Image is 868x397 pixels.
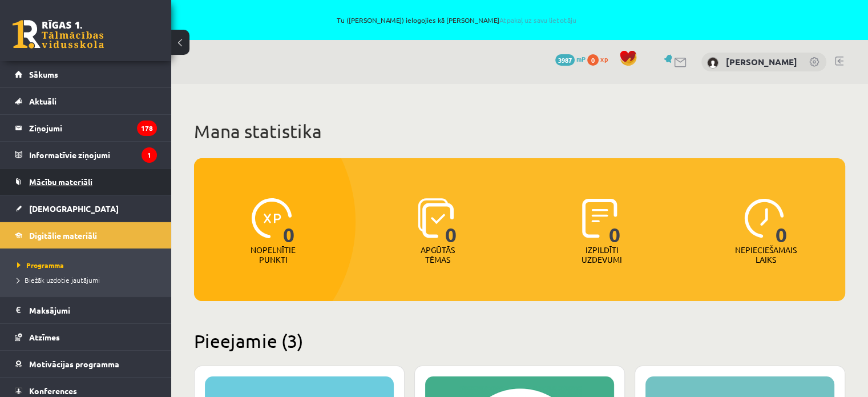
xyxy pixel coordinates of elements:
img: icon-completed-tasks-ad58ae20a441b2904462921112bc710f1caf180af7a3daa7317a5a94f2d26646.svg [582,198,617,238]
a: [PERSON_NAME] [726,56,797,67]
span: Biežāk uzdotie jautājumi [17,275,100,284]
img: icon-clock-7be60019b62300814b6bd22b8e044499b485619524d84068768e800edab66f18.svg [744,198,784,238]
span: 0 [283,198,295,245]
legend: Maksājumi [29,297,157,323]
h1: Mana statistika [194,120,845,143]
span: Aktuāli [29,96,56,106]
p: Apgūtās tēmas [415,245,460,264]
a: Biežāk uzdotie jautājumi [17,275,160,285]
a: Digitālie materiāli [15,222,157,248]
span: 0 [609,198,621,245]
h2: Pieejamie (3) [194,330,845,352]
i: 1 [142,147,157,163]
img: Daniels Legzdiņš [707,57,718,69]
a: Ziņojumi178 [15,115,157,141]
a: Maksājumi [15,297,157,323]
a: [DEMOGRAPHIC_DATA] [15,195,157,222]
a: Sākums [15,61,157,87]
span: Digitālie materiāli [29,230,97,240]
span: mP [576,54,586,63]
a: 3987 mP [555,54,586,63]
span: Motivācijas programma [29,359,119,369]
p: Nepieciešamais laiks [735,245,797,264]
a: Motivācijas programma [15,351,157,377]
p: Nopelnītie punkti [251,245,296,264]
a: Atzīmes [15,324,157,350]
span: Tu ([PERSON_NAME]) ielogojies kā [PERSON_NAME] [131,17,781,23]
p: Izpildīti uzdevumi [579,245,624,264]
a: 0 xp [587,54,613,63]
img: icon-xp-0682a9bc20223a9ccc6f5883a126b849a74cddfe5390d2b41b4391c66f2066e7.svg [252,198,292,238]
span: 0 [587,54,599,66]
a: Programma [17,260,160,270]
a: Mācību materiāli [15,169,157,195]
span: xp [600,54,608,63]
img: icon-learned-topics-4a711ccc23c960034f471b6e78daf4a3bad4a20eaf4de84257b87e66633f6470.svg [418,198,454,238]
legend: Informatīvie ziņojumi [29,142,157,168]
span: Sākums [29,69,58,79]
span: Programma [17,260,64,270]
i: 178 [137,121,157,136]
legend: Ziņojumi [29,115,157,141]
span: 3987 [555,54,575,66]
a: Rīgas 1. Tālmācības vidusskola [13,20,104,49]
span: [DEMOGRAPHIC_DATA] [29,203,119,214]
span: Konferences [29,386,77,396]
a: Aktuāli [15,88,157,114]
span: Mācību materiāli [29,177,92,187]
span: 0 [445,198,457,245]
a: Informatīvie ziņojumi1 [15,142,157,168]
span: 0 [776,198,788,245]
a: Atpakaļ uz savu lietotāju [499,15,576,25]
span: Atzīmes [29,332,60,342]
